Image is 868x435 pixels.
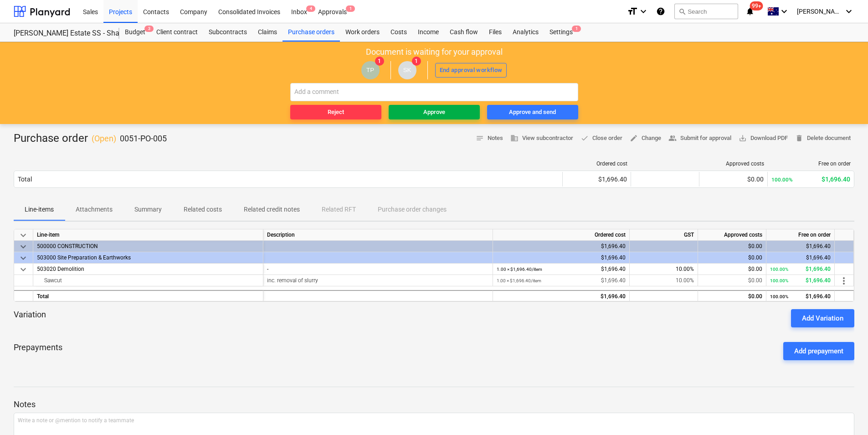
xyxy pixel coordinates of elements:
[698,229,766,241] div: Approved costs
[37,241,259,252] div: 500000 CONSTRUCTION
[791,309,854,327] button: Add Variation
[703,161,764,167] div: Approved costs
[375,57,384,66] span: 1
[566,161,627,167] div: Ordered cost
[497,264,626,275] div: $1,696.40
[493,229,630,241] div: Ordered cost
[802,312,843,324] div: Add Variation
[822,391,868,435] div: Chat Widget
[572,26,581,32] span: 1
[795,134,803,142] span: delete
[18,230,29,241] span: keyboard_arrow_down
[770,291,831,302] div: $1,696.40
[770,264,831,275] div: $1,696.40
[76,205,113,214] p: Attachments
[403,67,411,73] span: SK
[18,176,32,183] div: Total
[476,133,503,144] span: Notes
[794,345,843,357] div: Add prepayment
[770,241,831,252] div: $1,696.40
[838,275,849,286] span: more_vert
[510,133,573,144] span: View subcontractor
[703,176,764,183] div: $0.00
[290,105,381,119] button: Reject
[151,23,203,41] a: Client contract
[771,176,850,183] div: $1,696.40
[630,229,698,241] div: GST
[497,278,541,283] small: 1.00 × $1,696.40 / item
[638,6,649,17] i: keyboard_arrow_down
[507,23,544,41] div: Analytics
[770,278,788,283] small: 100.00%
[412,23,444,41] div: Income
[37,266,84,272] span: 503020 Demolition
[328,107,344,118] div: Reject
[184,205,222,214] p: Related costs
[702,264,762,275] div: $0.00
[134,205,162,214] p: Summary
[745,6,755,17] i: notifications
[797,8,842,15] span: [PERSON_NAME]
[435,63,507,78] button: End approval workflow
[507,131,577,145] button: View subcontractor
[340,23,385,41] a: Work orders
[544,23,578,41] div: Settings
[483,23,507,41] a: Files
[244,205,300,214] p: Related credit notes
[735,131,791,145] button: Download PDF
[630,275,698,286] div: 10.00%
[678,8,686,15] span: search
[361,61,380,79] div: Tejas Pawar
[476,134,484,142] span: notes
[739,133,788,144] span: Download PDF
[306,5,315,12] span: 4
[770,252,831,264] div: $1,696.40
[580,133,622,144] span: Close order
[626,131,665,145] button: Change
[346,5,355,12] span: 1
[580,134,589,142] span: done
[14,399,854,410] p: Notes
[702,241,762,252] div: $0.00
[252,23,282,41] a: Claims
[566,176,627,183] div: $1,696.40
[627,6,638,17] i: format_size
[668,133,731,144] span: Submit for approval
[444,23,483,41] div: Cash flow
[630,134,638,142] span: edit
[497,241,626,252] div: $1,696.40
[674,4,738,19] button: Search
[92,133,116,144] p: ( Open )
[770,275,831,286] div: $1,696.40
[783,342,854,360] button: Add prepayment
[33,290,263,301] div: Total
[487,105,578,119] button: Approve and send
[144,26,154,32] span: 3
[119,23,151,41] div: Budget
[25,205,54,214] p: Line-items
[771,161,851,167] div: Free on order
[472,131,507,145] button: Notes
[267,275,489,286] div: inc. removal of slurry
[702,252,762,264] div: $0.00
[14,309,46,327] p: Variation
[497,275,626,286] div: $1,696.40
[497,291,626,302] div: $1,696.40
[510,134,519,142] span: business
[656,6,665,17] i: Knowledge base
[509,107,556,118] div: Approve and send
[668,134,677,142] span: people_alt
[630,133,661,144] span: Change
[440,65,503,76] div: End approval workflow
[33,229,263,241] div: Line-item
[385,23,412,41] a: Costs
[263,229,493,241] div: Description
[665,131,735,145] button: Submit for approval
[739,134,747,142] span: save_alt
[18,241,29,252] span: keyboard_arrow_down
[771,176,793,183] small: 100.00%
[366,67,374,73] span: TP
